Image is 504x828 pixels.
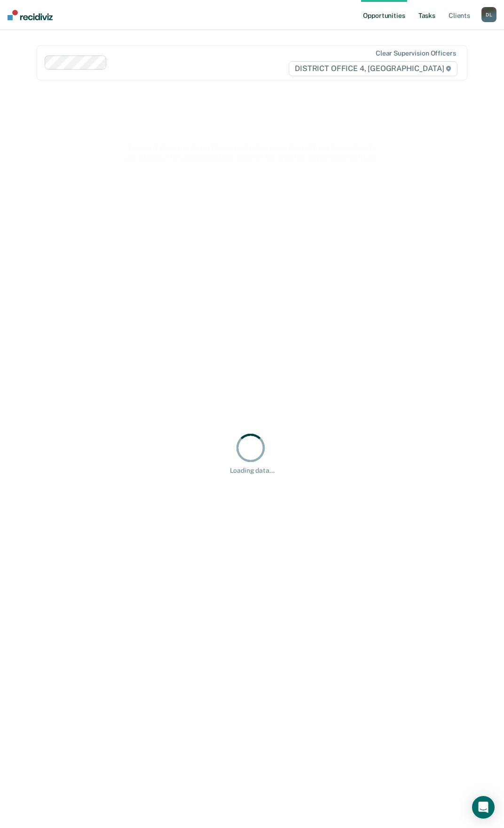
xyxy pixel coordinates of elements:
button: DL [481,7,496,22]
div: Open Intercom Messenger [472,796,495,819]
div: D L [481,7,496,22]
img: Recidiviz [8,10,53,20]
div: Clear supervision officers [376,49,456,57]
span: DISTRICT OFFICE 4, [GEOGRAPHIC_DATA] [289,61,457,76]
div: Loading data... [230,467,275,475]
